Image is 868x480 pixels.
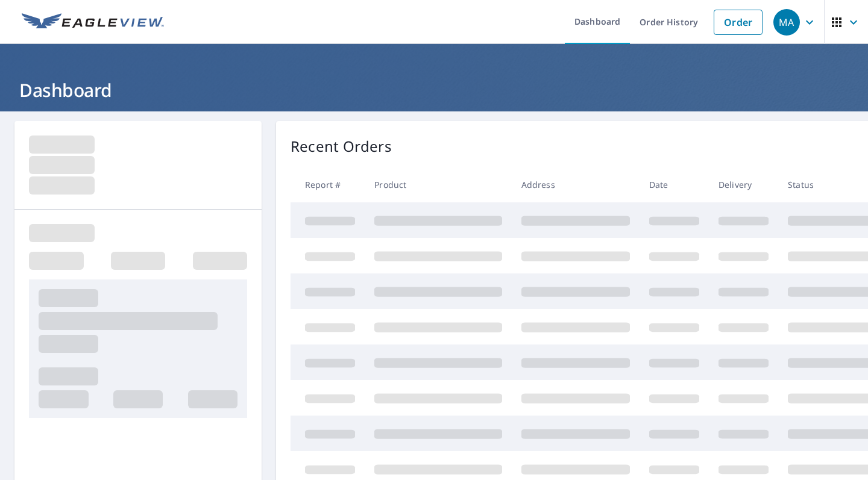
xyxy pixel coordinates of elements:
th: Address [512,167,640,202]
th: Delivery [709,167,778,202]
th: Report # [291,167,365,202]
h1: Dashboard [14,78,854,102]
div: MA [773,9,800,36]
p: Recent Orders [291,136,392,157]
th: Date [640,167,709,202]
th: Product [365,167,512,202]
img: EV Logo [22,13,164,31]
a: Order [714,10,763,35]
